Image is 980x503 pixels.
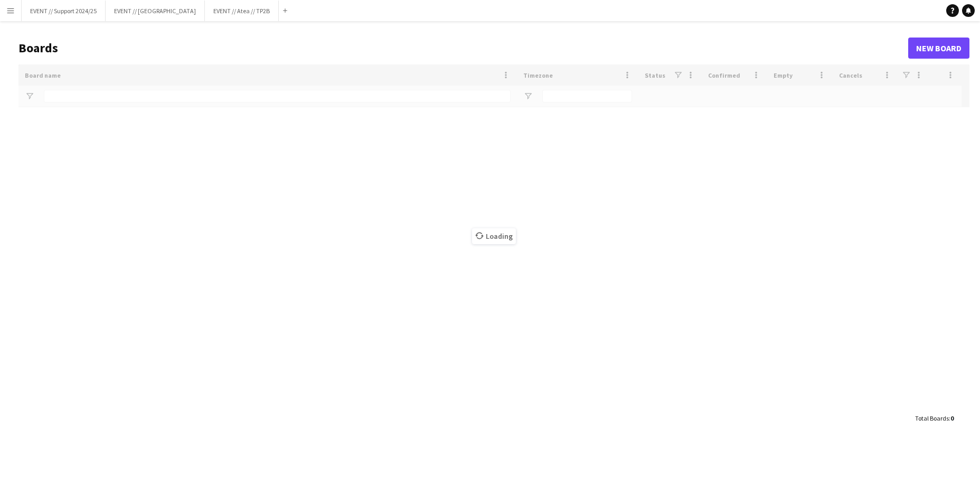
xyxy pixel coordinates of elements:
[18,40,908,56] h1: Boards
[472,228,516,244] span: Loading
[915,414,949,422] span: Total Boards
[950,414,954,422] span: 0
[915,408,954,429] div: :
[106,1,205,21] button: EVENT // [GEOGRAPHIC_DATA]
[205,1,279,21] button: EVENT // Atea // TP2B
[22,1,106,21] button: EVENT // Support 2024/25
[908,38,969,59] a: New Board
